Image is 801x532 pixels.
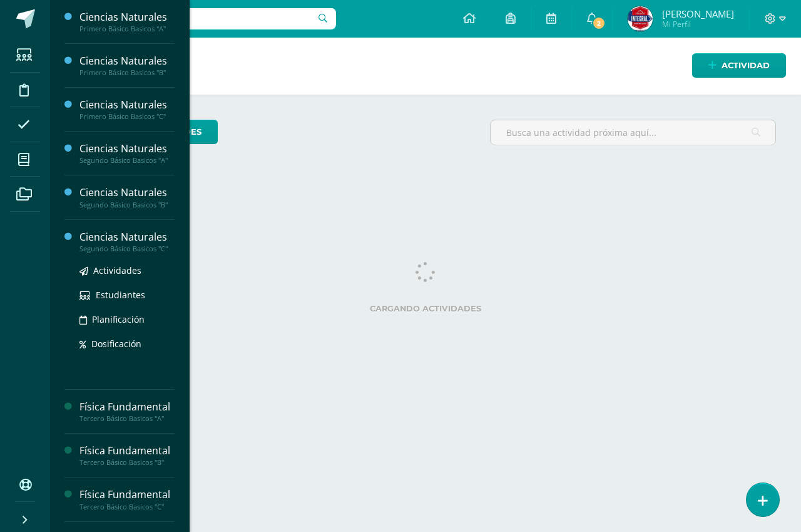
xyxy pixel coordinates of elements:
a: Física FundamentalTercero Básico Basicos "C" [79,488,175,511]
label: Cargando actividades [75,304,776,313]
a: Ciencias NaturalesSegundo Básico Basicos "C" [79,230,175,253]
a: Ciencias NaturalesPrimero Básico Basicos "A" [79,10,175,33]
span: Mi Perfil [662,19,734,29]
div: Primero Básico Basicos "A" [79,24,175,33]
span: Actividad [722,54,770,77]
div: Ciencias Naturales [79,10,175,24]
a: Ciencias NaturalesSegundo Básico Basicos "A" [79,142,175,165]
a: Ciencias NaturalesSegundo Básico Basicos "B" [79,185,175,209]
div: Ciencias Naturales [79,142,175,156]
a: Dosificación [79,336,175,351]
div: Física Fundamental [79,444,175,458]
div: Tercero Básico Basicos "C" [79,503,175,511]
div: Tercero Básico Basicos "B" [79,458,175,467]
span: Actividades [93,264,141,276]
a: Física FundamentalTercero Básico Basicos "B" [79,444,175,467]
a: Ciencias NaturalesPrimero Básico Basicos "B" [79,54,175,77]
div: Primero Básico Basicos "C" [79,112,175,121]
a: Actividades [79,263,175,278]
span: 2 [592,16,606,30]
div: Física Fundamental [79,400,175,414]
a: Estudiantes [79,288,175,302]
div: Ciencias Naturales [79,230,175,244]
span: Dosificación [91,338,141,350]
img: d976617d5cae59a017fc8fde6d31eccf.png [628,6,653,31]
div: Ciencias Naturales [79,185,175,200]
div: Física Fundamental [79,488,175,502]
a: Ciencias NaturalesPrimero Básico Basicos "C" [79,98,175,121]
span: Planificación [92,313,145,325]
div: Primero Básico Basicos "B" [79,68,175,77]
div: Segundo Básico Basicos "B" [79,201,175,209]
span: Estudiantes [96,289,145,301]
div: Ciencias Naturales [79,54,175,68]
h1: Actividades [65,38,786,95]
a: Física FundamentalTercero Básico Basicos "A" [79,400,175,423]
a: Actividad [692,53,786,78]
input: Busca una actividad próxima aquí... [491,120,775,145]
a: Planificación [79,312,175,326]
span: [PERSON_NAME] [662,8,734,20]
input: Busca un usuario... [58,8,336,29]
div: Ciencias Naturales [79,98,175,112]
div: Segundo Básico Basicos "C" [79,244,175,253]
div: Segundo Básico Basicos "A" [79,156,175,165]
div: Tercero Básico Basicos "A" [79,414,175,423]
